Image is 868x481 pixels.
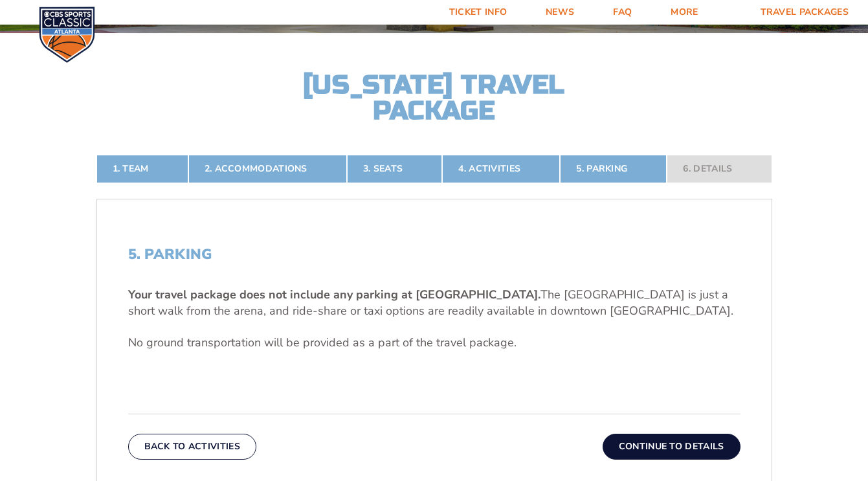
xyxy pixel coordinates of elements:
[442,155,560,183] a: 4. Activities
[128,246,740,263] h2: 5. Parking
[603,434,740,460] button: Continue To Details
[347,155,442,183] a: 3. Seats
[128,287,540,302] b: Your travel package does not include any parking at [GEOGRAPHIC_DATA].
[128,434,256,460] button: Back To Activities
[188,155,347,183] a: 2. Accommodations
[128,335,740,351] p: No ground transportation will be provided as a part of the travel package.
[39,6,95,63] img: CBS Sports Classic
[96,155,188,183] a: 1. Team
[128,287,740,319] p: The [GEOGRAPHIC_DATA] is just a short walk from the arena, and ride-share or taxi options are rea...
[292,72,577,124] h2: [US_STATE] Travel Package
